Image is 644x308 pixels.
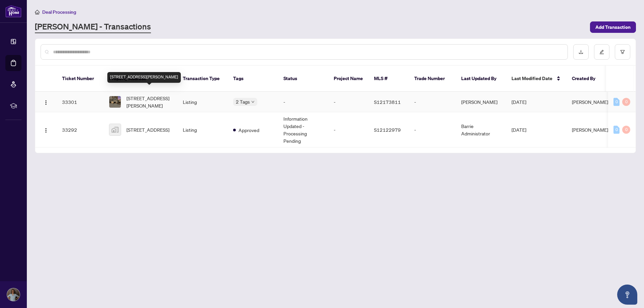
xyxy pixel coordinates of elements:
td: - [328,112,369,147]
td: - [328,92,369,112]
span: Add Transaction [595,22,631,33]
span: download [579,50,583,54]
img: thumbnail-img [109,124,121,135]
th: MLS # [369,66,409,92]
td: Listing [177,92,228,112]
button: edit [594,44,609,60]
th: Ticket Number [57,66,104,92]
button: Logo [41,97,51,107]
span: edit [599,50,604,54]
span: [PERSON_NAME] [572,127,608,133]
img: Profile Icon [7,288,20,301]
td: - [278,92,328,112]
td: [PERSON_NAME] [456,92,506,112]
img: Logo [43,128,49,133]
td: - [409,112,456,147]
div: 0 [622,98,630,106]
th: Project Name [328,66,369,92]
button: download [573,44,589,60]
button: Add Transaction [590,21,636,33]
span: down [251,100,255,104]
th: Last Updated By [456,66,506,92]
td: Barrie Administrator [456,112,506,147]
td: - [409,92,456,112]
span: [STREET_ADDRESS][PERSON_NAME] [126,95,172,109]
img: thumbnail-img [109,96,121,108]
span: [DATE] [512,127,526,133]
span: filter [620,50,625,54]
span: home [35,10,40,14]
img: logo [5,5,21,17]
span: S12173811 [374,99,401,105]
span: S12122979 [374,127,401,133]
span: Approved [238,126,259,134]
td: Listing [177,112,228,147]
span: [DATE] [512,99,526,105]
span: Last Modified Date [512,75,552,82]
div: 0 [622,126,630,134]
th: Last Modified Date [506,66,567,92]
div: [STREET_ADDRESS][PERSON_NAME] [107,72,181,83]
img: Logo [43,100,49,105]
button: Open asap [617,285,637,305]
td: 33292 [57,112,104,147]
th: Status [278,66,328,92]
span: Deal Processing [42,9,76,15]
th: Property Address [104,66,177,92]
th: Created By [567,66,607,92]
button: filter [615,44,630,60]
div: 0 [613,98,620,106]
th: Tags [228,66,278,92]
button: Logo [41,124,51,135]
th: Transaction Type [177,66,228,92]
span: [STREET_ADDRESS] [126,126,169,133]
td: 33301 [57,92,104,112]
span: 2 Tags [236,98,250,106]
td: Information Updated - Processing Pending [278,112,328,147]
div: 0 [613,126,620,134]
a: [PERSON_NAME] - Transactions [35,21,151,33]
th: Trade Number [409,66,456,92]
span: [PERSON_NAME] [572,99,608,105]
